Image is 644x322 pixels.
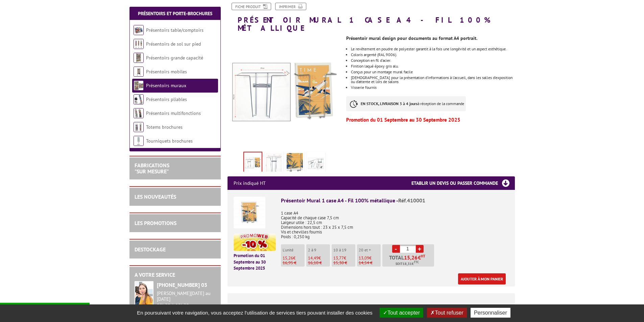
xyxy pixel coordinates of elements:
p: Promotion du 01 Septembre au 30 Septembre 2025 [234,253,276,272]
img: Présentoirs de sol sur pied [134,39,144,49]
h3: Etablir un devis ou passer commande [411,176,515,190]
a: Présentoirs et Porte-brochures [138,10,212,17]
div: 08h30 à 12h30 13h30 à 17h30 [157,291,216,314]
a: Présentoirs muraux [146,82,186,89]
strong: [PHONE_NUMBER] 03 [157,281,207,288]
span: 15,26 [283,255,293,261]
p: 2 à 9 [308,248,330,252]
p: à réception de la commande [346,96,466,111]
img: Totems brochures [134,122,144,132]
span: 18,31 [403,261,412,267]
p: Total [384,255,434,267]
p: 15,30 € [333,261,355,265]
p: 20 et + [359,248,381,252]
p: 16,10 € [308,261,330,265]
span: € [418,255,421,260]
li: Conception en fil d'acier. [351,58,515,63]
a: Présentoirs table/comptoirs [146,27,204,33]
a: DESTOCKAGE [135,246,166,253]
sup: HT [421,254,425,258]
p: € [359,256,381,261]
li: Visserie fournis [351,85,515,90]
li: Conçus pour un montage mural facile [351,70,515,74]
img: Présentoir Mural 1 case A4 - Fil 100% métallique [234,197,265,228]
p: Promotion du 01 Septembre au 30 Septembre 2025 [346,118,515,122]
a: LES PROMOTIONS [135,220,176,226]
a: LES NOUVEAUTÉS [135,193,176,200]
li: [DEMOGRAPHIC_DATA] pour la présentation d’informations à l’accueil, dans les salles d’exposition ... [351,76,515,84]
p: 1 case A4 Capacité de chaque case 7,5 cm Largeur utile : 22,5 cm Dimensions hors tout : 23 x 25 x... [281,206,509,239]
img: Présentoirs muraux [134,80,144,91]
a: + [416,245,424,253]
a: Présentoirs mobiles [146,69,187,75]
li: Coloris argenté (RAL 9006). [351,53,515,57]
p: 10 à 19 [333,248,355,252]
sup: TTC [414,260,419,264]
a: Présentoirs multifonctions [146,110,201,116]
span: Réf.410001 [398,197,425,204]
img: porte_brochures_muraux_100_metallique_6a4_schema_410001.jpg [266,153,282,174]
button: Tout refuser [427,308,467,318]
a: Ajouter à mon panier [458,273,506,284]
img: promotion [234,233,276,251]
button: Tout accepter [380,308,423,318]
span: 14,49 [308,255,318,261]
a: - [392,245,400,253]
img: Tourniquets brochures [134,136,144,146]
div: [PERSON_NAME][DATE] au [DATE] [157,291,216,302]
li: Le revêtement en poudre de polyester garantit à la fois une longévité et un aspect esthétique. [351,47,515,51]
span: Soit € [396,261,419,267]
li: Finition laqué époxy gris alu. [351,64,515,68]
img: Présentoirs multifonctions [134,108,144,118]
p: L'unité [283,248,305,252]
a: Présentoirs pliables [146,96,187,102]
img: porte_brochures_muraux_100_metallique_6a4_zoom_410001.jpg [308,153,324,174]
p: € [283,256,305,261]
img: Présentoirs pliables [134,94,144,104]
h2: A votre service [135,272,216,278]
div: Présentoir Mural 1 case A4 - Fil 100% métallique - [281,197,509,204]
strong: EN STOCK, LIVRAISON 3 à 4 jours [361,101,418,106]
img: Présentoirs table/comptoirs [134,25,144,35]
a: Présentoirs de sol sur pied [146,41,201,47]
p: € [333,256,355,261]
a: Présentoirs grande capacité [146,55,203,61]
img: Présentoirs grande capacité [134,53,144,63]
p: 16,95 € [283,261,305,265]
img: Présentoirs mobiles [134,67,144,77]
span: En poursuivant votre navigation, vous acceptez l'utilisation de services tiers pouvant installer ... [134,310,376,316]
img: porte_brochures_muraux_100_metallique_1a4_new_410001.jpg [228,35,341,149]
a: Tourniquets brochures [146,138,193,144]
img: porte_brochures_muraux_100_metallique_1a4_new_410001.jpg [244,152,262,173]
a: FABRICATIONS"Sur Mesure" [135,162,169,175]
p: Prix indiqué HT [234,176,266,190]
span: 13,77 [333,255,344,261]
a: Totems brochures [146,124,183,130]
a: Imprimer [275,3,306,10]
p: 14,54 € [359,261,381,265]
img: porte_brochures_muraux_100_metallique_6a4_zoom_2_410001.jpg [287,153,303,174]
span: 15,26 [404,255,418,260]
button: Personnaliser (fenêtre modale) [471,308,510,318]
strong: Présentoir mural design pour documents au format A4 portrait. [346,35,477,41]
p: € [308,256,330,261]
span: 13,09 [359,255,369,261]
img: widget-service.jpg [135,281,153,307]
a: Fiche produit [232,3,271,10]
